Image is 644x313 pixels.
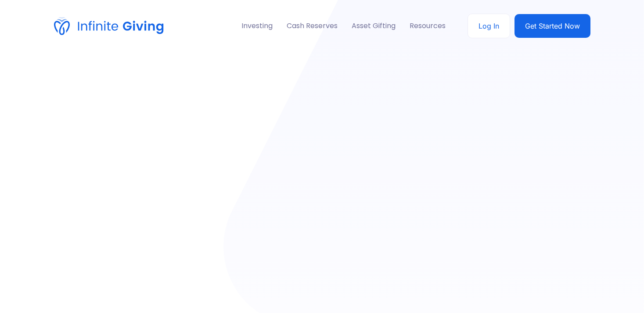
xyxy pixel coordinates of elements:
[468,14,510,38] a: Log In
[241,20,273,32] div: Investing
[287,20,338,32] a: Cash Reserves
[410,20,446,32] div: Resources
[352,20,396,32] a: Asset Gifting
[514,14,590,38] a: Get Started Now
